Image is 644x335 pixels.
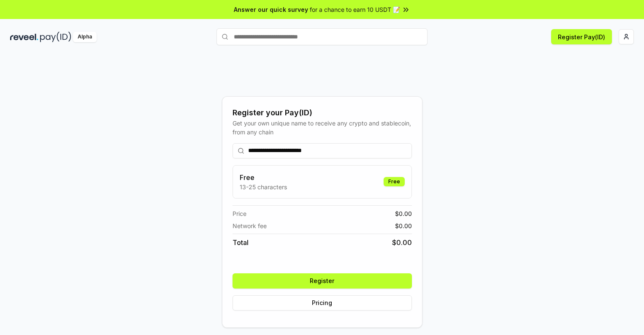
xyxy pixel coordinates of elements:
[233,107,412,119] div: Register your Pay(ID)
[240,182,287,191] p: 13-25 characters
[310,5,400,14] span: for a chance to earn 10 USDT 📝
[551,29,612,44] button: Register Pay(ID)
[10,32,38,42] img: reveel_dark
[392,237,412,248] span: $ 0.00
[40,32,71,42] img: pay_id
[233,119,412,136] div: Get your own unique name to receive any crypto and stablecoin, from any chain
[233,221,267,230] span: Network fee
[233,273,412,289] button: Register
[233,237,249,248] span: Total
[234,5,308,14] span: Answer our quick survey
[233,295,412,310] button: Pricing
[233,209,246,218] span: Price
[73,32,97,42] div: Alpha
[395,209,412,218] span: $ 0.00
[395,221,412,230] span: $ 0.00
[384,177,405,186] div: Free
[240,172,287,182] h3: Free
